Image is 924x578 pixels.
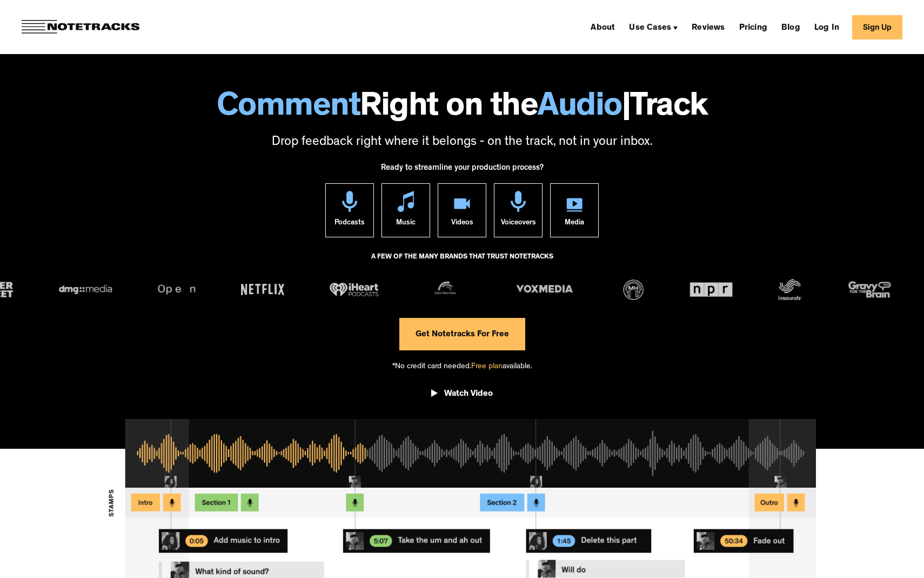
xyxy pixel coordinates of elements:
a: Pricing [735,18,772,36]
a: Sign Up [852,15,902,39]
div: Music [396,212,416,237]
a: open lightbox [431,381,493,411]
span: | [622,92,631,125]
a: Reviews [687,18,729,36]
a: Music [381,183,430,237]
a: Voiceovers [494,183,543,237]
span: Audio [538,92,622,125]
div: Videos [451,212,473,237]
div: A FEW OF THE MANY BRANDS THAT TRUST NOTETRACKS [371,248,553,277]
div: Use Cases [629,24,671,32]
div: *No credit card needed. available. [392,350,532,381]
div: Media [565,212,584,237]
div: Watch Video [444,389,493,400]
a: About [586,18,619,36]
a: Videos [438,183,486,237]
a: Log In [810,18,843,36]
a: Podcasts [325,183,374,237]
span: Free plan [471,363,503,371]
div: Podcasts [334,212,365,237]
a: Media [550,183,599,237]
span: Comment [217,92,360,125]
div: Use Cases [625,18,682,36]
p: Drop feedback right where it belongs - on the track, not in your inbox. [11,134,913,152]
div: Ready to streamline your production process? [381,157,544,183]
h1: Right on the Track [11,92,913,125]
a: Get Notetracks For Free [399,318,525,350]
div: Voiceovers [501,212,536,237]
a: Blog [777,18,805,36]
